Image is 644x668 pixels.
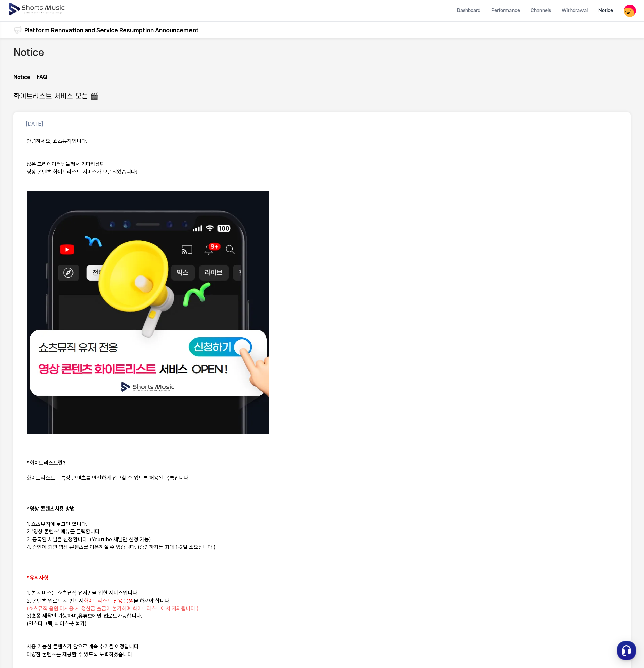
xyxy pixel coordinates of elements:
strong: *화이트리스트란? [27,460,66,466]
h2: Notice [13,45,44,60]
a: Channels [525,2,556,20]
a: FAQ [37,73,47,85]
span: (쇼츠뮤직 음원 미사용 시 정산금 출금이 불가하며 화이트리스트에서 제외됩니다.) [27,605,199,612]
a: Dashboard [451,2,486,20]
strong: 사용 방법 [55,505,75,512]
strong: *유의사항 [27,575,49,581]
p: 1. 본 서비스는 쇼츠뮤직 유저만을 위한 서비스입니다. [27,589,617,597]
img: 240911110927_75f2a53742122a4f31183d31e874f922c06221bee3dc562d8b8fb9004f0c7a5c.webp [27,191,269,434]
p: [DATE] [26,120,43,128]
p: 다양한 콘텐츠를 제공할 수 있도록 노력하겠습니다. [27,651,617,659]
img: 알림 아이콘 [13,26,22,34]
a: Platform Renovation and Service Resumption Announcement [24,26,199,35]
a: Notice [593,2,618,20]
strong: *영상 콘텐츠 [27,505,55,512]
span: 화이트리스트 전용 음원 [84,598,134,604]
a: Withdrawal [556,2,593,20]
span: 4. 승인이 되면 영상 콘텐츠를 이용하실 수 있습니다. (승인까지는 최대 1-2일 소요됩니다.) [27,544,216,550]
strong: 유튜브에만 업로드 [78,613,117,619]
span: 3. 등록된 채널을 신청합니다. (Youtube 채널만 신청 가능) [27,536,151,543]
a: Notice [13,73,30,85]
span: 화이트리스트는 특정 콘텐츠를 안전하게 접근할 수 있도록 허용된 목록입니다. [27,475,190,481]
img: 사용자 이미지 [624,5,636,17]
p: 사용 가능한 콘텐츠가 앞으로 계속 추가될 예정입니다. [27,643,617,651]
h2: 화이트리스트 서비스 오픈!🎬 [13,92,98,101]
span: 2. '영상 콘텐츠' 메뉴를 클릭합니다. [27,528,101,535]
span: 1. 쇼츠뮤직에 로그인 합니다. [27,521,87,527]
p: 2. 콘텐츠 업로드 시 반드시 을 하셔야 합니다. [27,597,617,605]
strong: 숏폼 제작 [32,613,52,619]
p: 많은 크리에이터님들께서 기다리셨던 [27,161,617,168]
p: 안녕하세요, 쇼츠뮤직입니다. [27,138,617,145]
p: 3) 만 가능하며, 가능합니다. [27,612,617,620]
a: Performance [486,2,525,20]
p: 영상 콘텐츠 화이트리스트 서비스가 오픈되었습니다! [27,168,617,176]
p: (인스타그램, 페이스북 불가) [27,620,617,628]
